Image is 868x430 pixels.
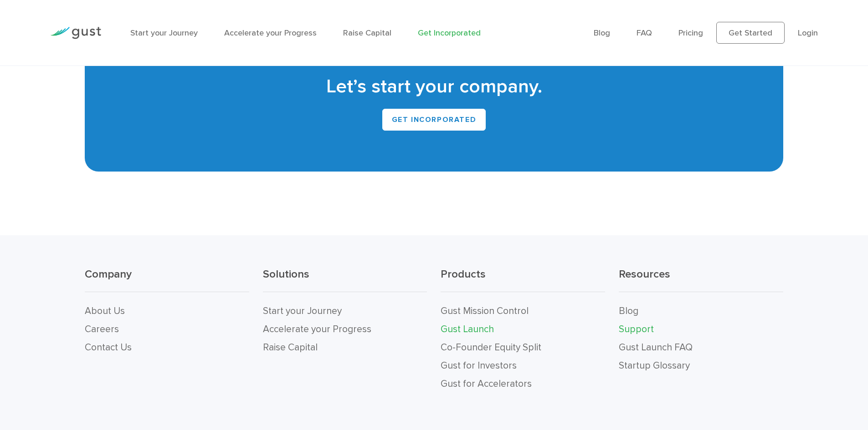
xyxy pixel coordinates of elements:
a: About Us [85,305,125,317]
a: Careers [85,324,119,335]
h3: Resources [619,267,783,292]
a: Raise Capital [343,28,391,38]
a: Co-Founder Equity Split [441,342,541,353]
img: Gust Logo [50,27,101,39]
a: Raise Capital [263,342,318,353]
a: Gust for Accelerators [441,378,532,390]
h3: Solutions [263,267,427,292]
a: Pricing [678,28,703,38]
a: FAQ [637,28,652,38]
a: Login [798,28,818,38]
a: Start your Journey [130,28,198,38]
a: Blog [594,28,610,38]
h2: Let’s start your company. [98,74,769,100]
a: Get Started [716,22,785,44]
a: Gust for Investors [441,360,517,371]
a: Start your Journey [263,305,342,317]
a: Accelerate your Progress [263,324,371,335]
a: Gust Launch FAQ [619,342,693,353]
h3: Company [85,267,249,292]
a: Contact Us [85,342,132,353]
a: Gust Mission Control [441,305,529,317]
a: Get INCORPORATED [382,109,486,131]
a: Blog [619,305,638,317]
h3: Products [441,267,605,292]
a: Gust Launch [441,324,494,335]
a: Startup Glossary [619,360,690,371]
a: Accelerate your Progress [224,28,317,38]
a: Get Incorporated [418,28,481,38]
a: Support [619,324,654,335]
